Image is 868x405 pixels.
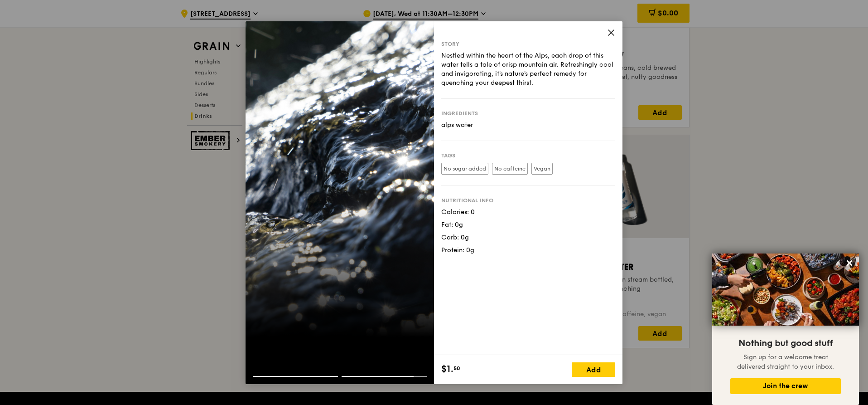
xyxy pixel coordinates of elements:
label: No caffeine [492,163,528,175]
button: Join the crew [730,378,841,394]
div: Nutritional info [441,197,615,204]
span: 50 [453,365,460,372]
div: Protein: 0g [441,246,615,255]
div: Nestled within the heart of the Alps, each drop of this water tells a tale of crisp mountain air.... [441,51,615,88]
span: Nothing but good stuff [738,338,833,349]
div: Tags [441,152,615,159]
div: Carb: 0g [441,233,615,242]
img: DSC07876-Edit02-Large.jpeg [712,254,859,326]
div: Fat: 0g [441,220,615,229]
div: Ingredients [441,110,615,117]
button: Close [842,256,857,270]
label: Vegan [531,163,553,175]
div: Add [572,362,615,377]
div: Calories: 0 [441,208,615,217]
span: Sign up for a welcome treat delivered straight to your inbox. [737,353,834,371]
label: No sugar added [441,163,488,175]
span: $1. [441,362,453,376]
div: alps water [441,121,615,130]
div: Story [441,40,615,48]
